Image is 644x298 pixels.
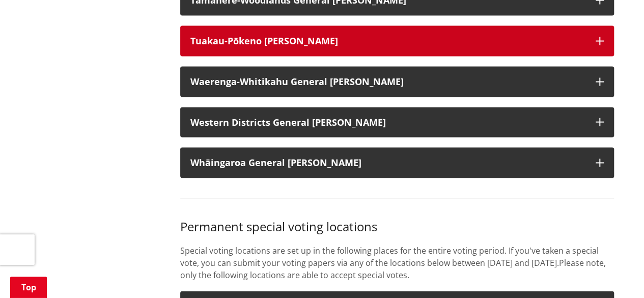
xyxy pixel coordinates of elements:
[180,26,614,57] button: Tuakau-Pōkeno [PERSON_NAME]
[180,245,614,281] p: Special voting locations are set up in the following places for the entire voting period. If you'...
[10,277,47,298] a: Top
[190,36,585,46] h3: Tuakau-Pōkeno [PERSON_NAME]
[180,107,614,138] button: Western Districts General [PERSON_NAME]
[190,116,386,128] strong: Western Districts General [PERSON_NAME]
[180,67,614,97] button: Waerenga-Whitikahu General [PERSON_NAME]
[597,255,634,292] iframe: Messenger Launcher
[190,75,404,88] strong: Waerenga-Whitikahu General [PERSON_NAME]
[180,148,614,178] button: Whāingaroa General [PERSON_NAME]
[180,220,614,234] h3: Permanent special voting locations
[190,156,361,169] strong: Whāingaroa General [PERSON_NAME]
[205,257,559,268] span: ou can submit your voting papers via any of the locations below between [DATE] and [DATE].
